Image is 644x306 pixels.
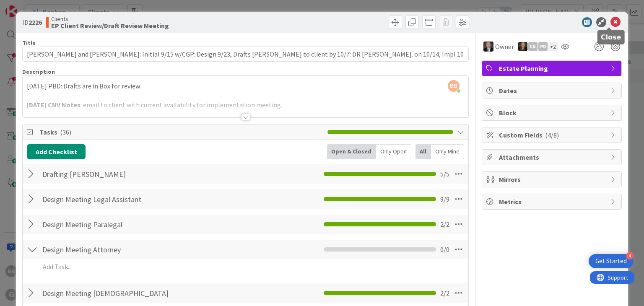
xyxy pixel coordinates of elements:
[39,285,228,301] input: Add Checklist...
[39,127,323,137] span: Tasks
[27,81,464,91] p: [DATE] PBD: Drafts are in Box for review.
[39,217,228,232] input: Add Checklist...
[39,166,228,182] input: Add Checklist...
[39,192,228,207] input: Add Checklist...
[499,108,606,118] span: Block
[415,144,431,159] div: All
[499,152,606,162] span: Attachments
[595,257,627,265] div: Get Started
[499,130,606,140] span: Custom Fields
[440,194,449,204] span: 9 / 9
[39,242,228,257] input: Add Checklist...
[440,288,449,298] span: 2 / 2
[499,63,606,73] span: Estate Planning
[29,18,42,26] b: 2226
[448,80,460,92] span: BB
[18,1,38,11] span: Support
[495,41,514,52] span: Owner
[499,86,606,96] span: Dates
[51,16,169,22] span: Clients
[518,42,527,51] img: SB
[499,174,606,184] span: Mirrors
[51,22,169,29] b: EP Client Review/Draft Review Meeting
[440,169,449,179] span: 5 / 5
[589,254,634,268] div: Open Get Started checklist, remaining modules: 4
[376,144,411,159] div: Only Open
[601,33,621,41] h5: Close
[60,128,71,136] span: ( 36 )
[22,17,42,27] span: ID
[431,144,464,159] div: Only Mine
[22,39,36,47] label: Title
[548,42,558,51] div: + 2
[327,144,376,159] div: Open & Closed
[483,41,493,52] img: BG
[440,219,449,229] span: 2 / 2
[538,42,548,51] div: PD
[440,244,449,254] span: 0 / 0
[528,42,538,51] div: CN
[22,47,468,62] input: type card name here...
[545,131,559,139] span: ( 4/8 )
[499,197,606,207] span: Metrics
[22,68,55,75] span: Description
[27,144,86,159] button: Add Checklist
[626,252,634,259] div: 4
